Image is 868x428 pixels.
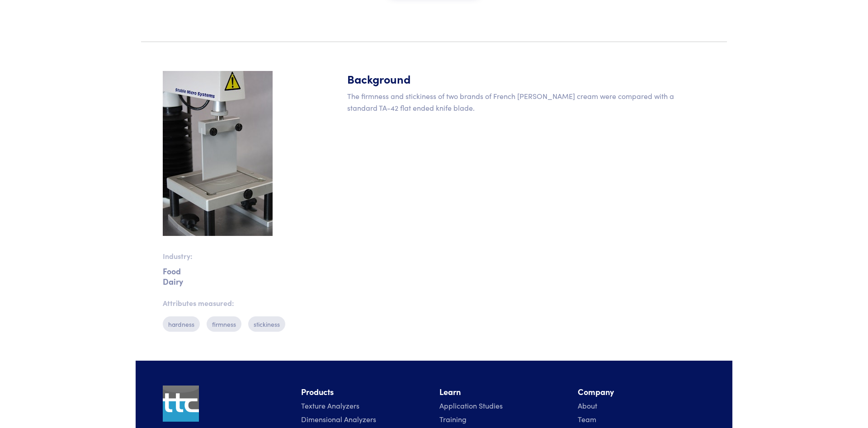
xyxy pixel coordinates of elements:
[578,386,705,399] li: Company
[248,316,285,332] p: stickiness
[207,316,241,332] p: firmness
[163,316,200,332] p: hardness
[163,297,290,309] p: Attributes measured:
[163,280,290,283] p: Dairy
[347,90,705,113] p: The firmness and stickiness of two brands of French [PERSON_NAME] cream were compared with a stan...
[439,414,467,424] a: Training
[578,414,596,424] a: Team
[439,386,567,399] li: Learn
[163,386,199,422] img: ttc_logo_1x1_v1.0.png
[439,400,503,410] a: Application Studies
[578,400,597,410] a: About
[163,269,290,273] p: Food
[347,71,705,87] h5: Background
[301,414,376,424] a: Dimensional Analyzers
[163,250,290,262] p: Industry:
[301,386,429,399] li: Products
[301,400,359,410] a: Texture Analyzers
